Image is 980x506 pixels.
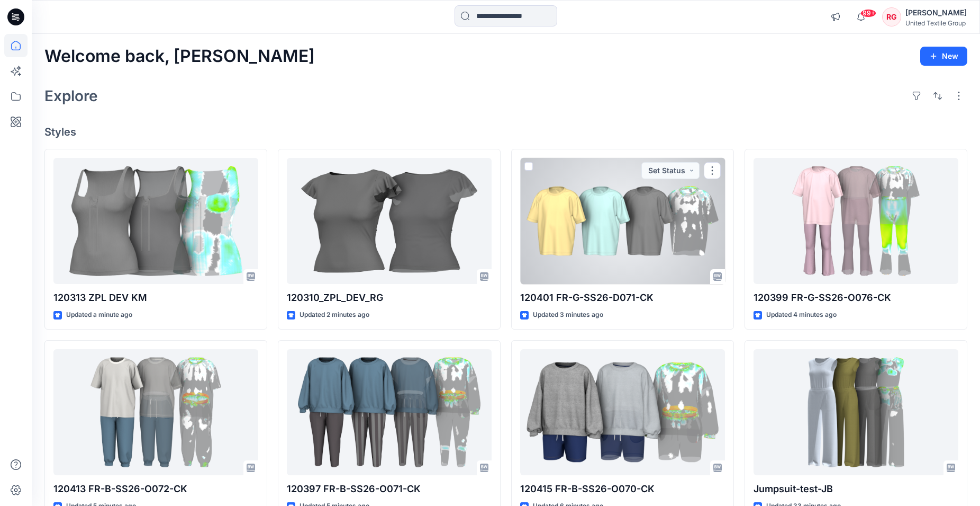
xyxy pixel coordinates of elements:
a: 120397 FR-B-SS26-O071-CK [287,349,492,476]
a: 120413 FR-B-SS26-O072-CK [53,349,258,476]
p: 120313 ZPL DEV KM [53,290,258,305]
a: 120313 ZPL DEV KM [53,158,258,285]
h2: Explore [44,87,98,104]
div: [PERSON_NAME] [905,6,967,19]
span: 99+ [860,9,876,17]
p: 120310_ZPL_DEV_RG [287,290,492,305]
a: 120401 FR-G-SS26-D071-CK [520,158,725,285]
p: Updated 2 minutes ago [300,309,369,321]
a: Jumpsuit-test-JB [754,349,958,476]
button: New [920,47,967,66]
p: Updated 4 minutes ago [766,309,837,321]
p: 120401 FR-G-SS26-D071-CK [520,290,725,305]
p: 120397 FR-B-SS26-O071-CK [287,482,492,496]
p: Updated 3 minutes ago [533,309,603,321]
p: 120399 FR-G-SS26-O076-CK [754,290,958,305]
a: 120399 FR-G-SS26-O076-CK [754,158,958,285]
p: Jumpsuit-test-JB [754,482,958,496]
div: United Textile Group [905,19,967,27]
p: 120413 FR-B-SS26-O072-CK [53,482,258,496]
p: Updated a minute ago [66,309,132,321]
a: 120415 FR-B-SS26-O070-CK [520,349,725,476]
h4: Styles [44,126,967,138]
a: 120310_ZPL_DEV_RG [287,158,492,285]
h2: Welcome back, [PERSON_NAME] [44,47,315,66]
p: 120415 FR-B-SS26-O070-CK [520,482,725,496]
div: RG [882,7,901,26]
